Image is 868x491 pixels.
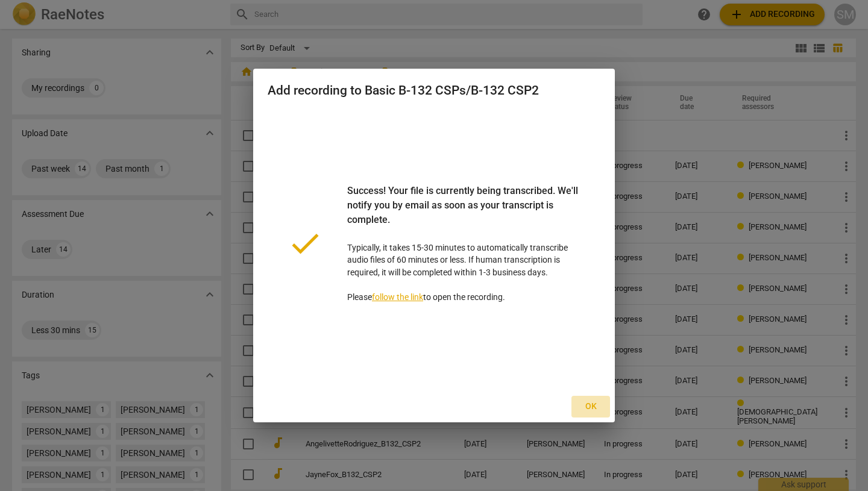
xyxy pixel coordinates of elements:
a: follow the link [372,292,423,302]
span: Ok [581,401,600,413]
span: done [287,225,323,261]
p: Typically, it takes 15-30 minutes to automatically transcribe audio files of 60 minutes or less. ... [347,184,581,304]
button: Ok [571,396,610,418]
h2: Add recording to Basic B-132 CSPs/B-132 CSP2 [268,83,600,98]
div: Success! Your file is currently being transcribed. We'll notify you by email as soon as your tran... [347,184,581,242]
